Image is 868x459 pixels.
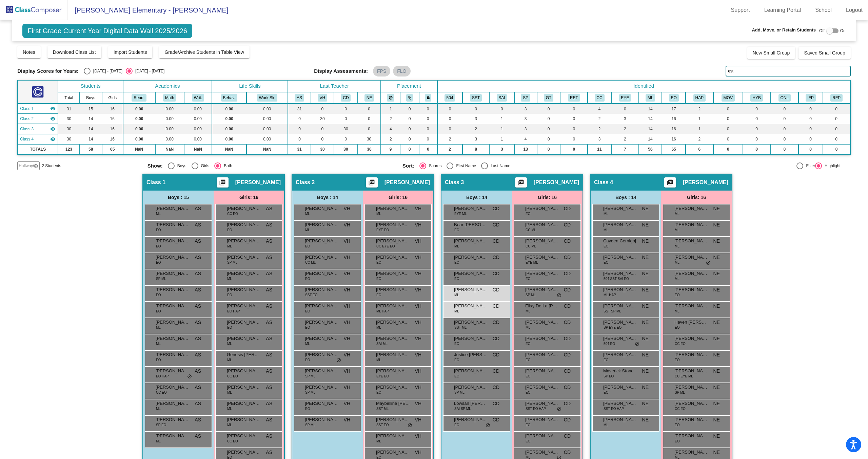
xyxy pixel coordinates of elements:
[246,124,288,134] td: 0.00
[419,104,437,114] td: 0
[217,177,229,188] button: Print Students Details
[164,49,244,55] span: Grade/Archive Students in Table View
[102,134,123,144] td: 16
[445,94,455,102] button: 504
[514,144,537,154] td: 13
[198,163,210,169] div: Girls
[155,124,184,134] td: 0.00
[560,124,588,134] td: 0
[123,134,155,144] td: 0.00
[155,114,184,124] td: 0.00
[798,47,850,59] button: Saved Small Group
[91,68,122,74] div: [DATE] - [DATE]
[114,49,147,55] span: Import Students
[544,94,553,102] button: GT
[102,144,123,154] td: 65
[50,126,56,132] mat-icon: visibility
[713,104,743,114] td: 0
[123,80,212,92] th: Academics
[246,104,288,114] td: 0.00
[713,124,743,134] td: 0
[588,134,611,144] td: 3
[726,5,755,16] a: Support
[358,124,381,134] td: 0
[453,163,476,169] div: First Name
[58,92,80,104] th: Total
[489,92,514,104] th: Specialized Academic Instruction
[246,144,288,154] td: NaN
[437,104,462,114] td: 0
[713,92,743,104] th: Moving Next Year
[611,134,639,144] td: 2
[288,104,311,114] td: 31
[823,134,850,144] td: 0
[58,134,80,144] td: 30
[341,94,351,102] button: CD
[823,92,850,104] th: Reclassified Fluent English Proficient
[155,134,184,144] td: 0.00
[400,124,419,134] td: 0
[47,46,101,58] button: Download Class List
[132,94,146,102] button: Read.
[175,163,186,169] div: Boys
[759,5,807,16] a: Learning Portal
[314,68,368,74] span: Display Assessments:
[537,134,560,144] td: 0
[235,179,281,186] span: [PERSON_NAME]
[662,104,686,114] td: 17
[123,144,155,154] td: NaN
[288,114,311,124] td: 0
[358,92,381,104] th: Nancy Espana
[662,144,686,154] td: 65
[155,144,184,154] td: NaN
[588,92,611,104] th: Recommended for Combo Class
[358,114,381,124] td: 0
[514,134,537,144] td: 4
[376,205,410,212] span: [PERSON_NAME]
[368,179,376,189] mat-icon: picture_as_pdf
[798,104,823,114] td: 0
[334,134,358,144] td: 0
[568,94,580,102] button: RET
[743,144,771,154] td: 0
[400,114,419,124] td: 0
[419,144,437,154] td: 0
[515,177,527,188] button: Print Students Details
[462,104,490,114] td: 0
[20,126,34,132] span: Class 3
[750,94,763,102] button: HYB
[311,114,334,124] td: 30
[364,94,374,102] button: NE
[771,104,798,114] td: 0
[798,92,823,104] th: Initial Fluent English Proficient
[686,134,713,144] td: 2
[358,144,381,154] td: 30
[669,94,679,102] button: EO
[192,94,204,102] button: Writ.
[246,114,288,124] td: 0.00
[419,134,437,144] td: 0
[753,50,790,56] span: New Small Group
[123,124,155,134] td: 0.00
[537,114,560,124] td: 0
[470,94,482,102] button: SST
[23,49,35,55] span: Notes
[830,94,843,102] button: RFP
[693,94,706,102] button: HAP
[334,104,358,114] td: 0
[778,94,791,102] button: ONL
[722,94,735,102] button: MOV
[594,179,613,186] span: Class 4
[560,144,588,154] td: 0
[497,94,507,102] button: SAI
[402,162,652,169] mat-radio-group: Select an option
[292,191,363,204] div: Boys : 14
[295,94,304,102] button: AS
[221,94,237,102] button: Behav.
[311,124,334,134] td: 0
[747,47,795,59] button: New Small Group
[726,66,851,76] input: Search...
[514,92,537,104] th: Speech
[50,116,56,122] mat-icon: visibility
[381,92,400,104] th: Keep away students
